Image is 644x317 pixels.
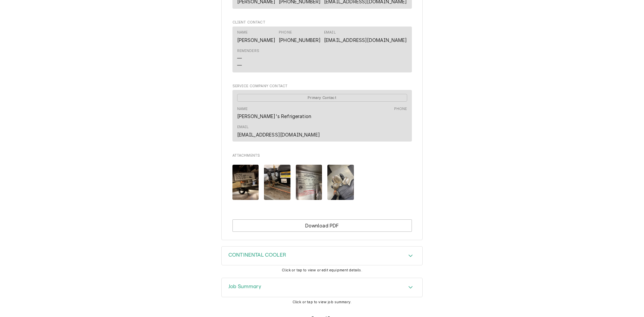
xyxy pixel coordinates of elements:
[222,278,422,297] button: Accordion Details Expand Trigger
[282,268,362,272] span: Click or tap to view or edit equipment details.
[222,278,422,297] div: Accordion Header
[232,153,412,205] div: Attachments
[228,283,261,290] h3: Job Summary
[279,30,292,35] div: Phone
[394,106,407,112] div: Phone
[232,84,412,145] div: Service Company Contact
[237,55,242,62] div: —
[327,165,354,200] img: ZqFulYYTRwyz1bi5OrY7
[232,27,412,75] div: Client Contact List
[324,37,407,43] a: [EMAIL_ADDRESS][DOMAIN_NAME]
[232,90,412,145] div: Service Company Contact List
[232,165,259,200] img: kmYMdqIdQleHmCSytVVd
[296,165,322,200] img: FhdJEBKBQSKhMwUSGki2
[232,20,412,75] div: Client Contact
[221,246,423,266] div: CONTINENTAL COOLER
[232,159,412,205] span: Attachments
[279,30,321,43] div: Phone
[237,124,249,130] div: Email
[237,48,259,69] div: Reminders
[237,113,312,120] div: [PERSON_NAME]'s Refrigeration
[292,300,352,304] span: Click or tap to view job summary.
[232,84,412,89] span: Service Company Contact
[279,37,321,43] a: [PHONE_NUMBER]
[237,106,312,120] div: Name
[232,27,412,72] div: Contact
[221,278,423,297] div: Job Summary
[237,48,259,54] div: Reminders
[232,153,412,158] span: Attachments
[237,94,407,102] div: Primary
[228,252,286,258] h3: CONTINENTAL COOLER
[222,247,422,265] button: Accordion Details Expand Trigger
[394,106,407,120] div: Phone
[237,30,276,43] div: Name
[264,165,290,200] img: ZPKxJTD6QX6V3Nay3i9z
[232,219,412,232] div: Button Group
[237,132,320,138] a: [EMAIL_ADDRESS][DOMAIN_NAME]
[324,30,407,43] div: Email
[222,247,422,265] div: Accordion Header
[232,20,412,25] span: Client Contact
[237,37,276,44] div: [PERSON_NAME]
[232,219,412,232] button: Download PDF
[237,62,242,69] div: —
[324,30,336,35] div: Email
[237,30,248,35] div: Name
[232,90,412,142] div: Contact
[237,124,320,138] div: Email
[237,94,407,102] span: Primary Contact
[237,106,248,112] div: Name
[232,219,412,232] div: Button Group Row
